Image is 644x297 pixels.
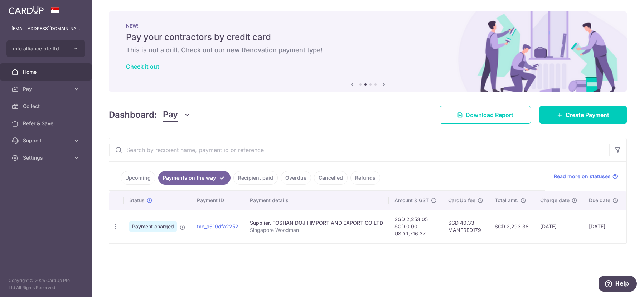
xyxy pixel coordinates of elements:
td: SGD 40.33 MANFRED179 [442,210,489,243]
span: Total amt. [495,197,518,204]
th: Payment details [244,191,389,210]
span: Pay [163,108,178,122]
th: Payment ID [191,191,244,210]
span: Download Report [466,111,513,119]
h4: Dashboard: [109,108,157,121]
span: Payment charged [129,221,177,232]
a: txn_a610dfa2252 [197,223,238,229]
span: Due date [589,197,610,204]
input: Search by recipient name, payment id or reference [109,138,609,161]
p: Singapore Woodman [250,227,383,234]
td: SGD 2,293.38 [489,210,534,243]
img: Renovation banner [109,11,627,92]
h6: This is not a drill. Check out our new Renovation payment type! [126,46,610,54]
td: [DATE] [583,210,624,243]
span: Create Payment [566,111,609,119]
span: Home [23,68,70,76]
span: Collect [23,103,70,110]
a: Refunds [350,171,380,185]
span: Read more on statuses [554,173,611,180]
a: Create Payment [539,106,627,124]
a: Overdue [281,171,311,185]
iframe: Opens a widget where you can find more information [599,276,637,293]
td: SGD 2,253.05 SGD 0.00 USD 1,716.37 [389,210,442,243]
span: mfc alliance pte ltd [13,45,66,52]
span: Pay [23,86,70,93]
span: Status [129,197,145,204]
span: CardUp fee [448,197,475,204]
a: Recipient paid [233,171,278,185]
span: Settings [23,154,70,161]
p: NEW! [126,23,610,29]
button: mfc alliance pte ltd [6,40,85,57]
div: Supplier. FOSHAN DOJII IMPORT AND EXPORT CO LTD [250,219,383,227]
a: Download Report [440,106,531,124]
img: CardUp [9,6,44,14]
img: Bank Card [626,222,640,231]
span: Charge date [540,197,570,204]
a: Upcoming [121,171,155,185]
h5: Pay your contractors by credit card [126,31,610,43]
span: Refer & Save [23,120,70,127]
td: [DATE] [534,210,583,243]
a: Check it out [126,63,159,70]
span: Support [23,137,70,144]
a: Read more on statuses [554,173,618,180]
p: [EMAIL_ADDRESS][DOMAIN_NAME] [11,25,80,32]
a: Payments on the way [158,171,231,185]
a: Cancelled [314,171,348,185]
span: Amount & GST [394,197,429,204]
button: Pay [163,108,190,122]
